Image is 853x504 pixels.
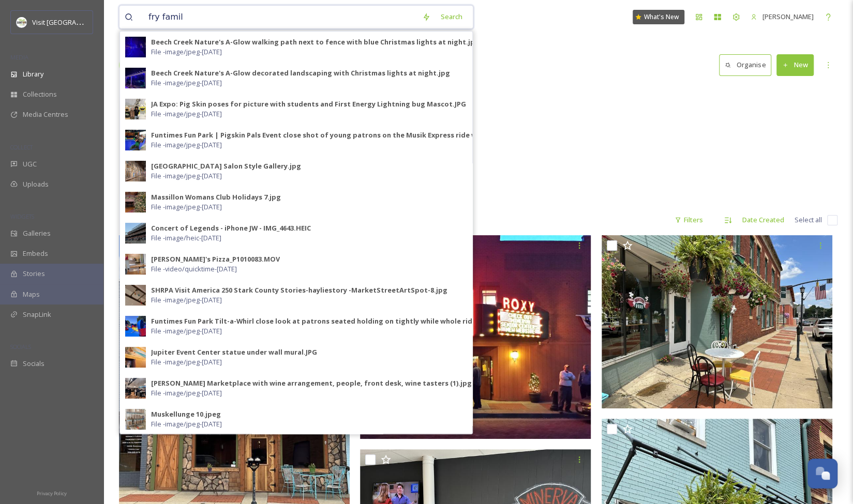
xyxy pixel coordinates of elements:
[125,347,146,368] img: 2417cfd0-59d2-4277-ae01-bdabcdc6731f.jpg
[151,202,222,212] span: File - image/jpeg - [DATE]
[151,326,222,336] span: File - image/jpeg - [DATE]
[151,264,237,274] span: File - video/quicktime - [DATE]
[125,285,146,306] img: efbe4976-6050-40e5-b58b-7616ffc694a1.jpg
[37,490,67,497] span: Privacy Policy
[807,459,837,488] button: Open Chat
[602,235,832,408] img: minerva perk coffee shop exterior sidewalk seating.JPG
[776,54,814,75] button: New
[23,179,49,189] span: Uploads
[37,486,67,499] a: Privacy Policy
[151,171,222,181] span: File - image/jpeg - [DATE]
[125,99,146,119] img: e7027e95-18b1-41a8-be76-e5db06149c81.jpg
[10,343,31,350] span: SOCIALS
[360,235,591,439] img: Roxy Theatre by night in downtown Minerva.jpg
[737,210,789,230] div: Date Created
[23,69,43,79] span: Library
[125,254,146,274] img: e1394eb6-5f7a-424e-b4c9-85d712443024.jpg
[151,295,222,305] span: File - image/jpeg - [DATE]
[125,316,146,337] img: 390baf8a-1165-47eb-9f0e-d17b03d36d74.jpg
[23,228,51,238] span: Galleries
[143,6,417,28] input: Search your library
[151,130,575,140] div: Funtimes Fun Park | Pigskin Pals Event close shot of young patrons on the Musik Express ride with...
[719,54,771,75] button: Organise
[23,269,45,279] span: Stories
[125,37,146,57] img: 0e52b0fb-eccd-483d-b2a3-ceeda5e76f05.jpg
[10,53,28,61] span: MEDIA
[10,143,33,151] span: COLLECT
[10,212,34,220] span: WIDGETS
[151,378,472,388] div: [PERSON_NAME] Marketplace with wine arrangement, people, front desk, wine tasters (1).jpg
[125,68,146,88] img: 9d4cbc44-d264-45b8-ab2c-8d33359e2886.jpg
[125,130,146,150] img: 84d16c77-709a-4ad5-b7ec-d063f422711e.jpg
[151,99,466,109] div: JA Expo: Pig Skin poses for picture with students and First Energy Lightning bug Mascot.JPG
[125,409,146,430] img: 36033722-19f5-47f2-bb78-a61b9c791a51.jpg
[151,161,301,171] div: [GEOGRAPHIC_DATA] Salon Style Gallery.jpg
[23,359,44,369] span: Socials
[151,223,311,233] div: Concert of Legends - iPhone JW - IMG_4643.HEIC
[151,37,480,47] div: Beech Creek Nature's A-Glow walking path next to fence with blue Christmas lights at night.jpg
[23,159,37,169] span: UGC
[151,68,450,78] div: Beech Creek Nature's A-Glow decorated landscaping with Christmas lights at night.jpg
[32,17,112,27] span: Visit [GEOGRAPHIC_DATA]
[125,161,146,181] img: cebe3edc-f4b9-440d-9c3c-20395a565bf5.jpg
[151,192,281,202] div: Massillon Womans Club Holidays 7.jpg
[436,7,468,27] div: Search
[119,215,140,225] span: 10 file s
[125,223,146,243] img: 1bbb9511-58d9-4393-876a-de70a189c9eb.jpg
[151,47,222,57] span: File - image/jpeg - [DATE]
[151,233,221,243] span: File - image/heic - [DATE]
[23,110,68,119] span: Media Centres
[125,192,146,212] img: cd6067e1-09bf-4539-a22d-f32b9075349d.jpg
[762,12,814,21] span: [PERSON_NAME]
[23,89,57,99] span: Collections
[151,409,221,419] div: Muskellunge 10.jpeg
[151,109,222,119] span: File - image/jpeg - [DATE]
[151,419,222,429] span: File - image/jpeg - [DATE]
[151,347,317,357] div: Jupiter Event Center statue under wall mural.JPG
[633,10,684,24] a: What's New
[151,140,222,150] span: File - image/jpeg - [DATE]
[23,249,48,258] span: Embeds
[151,78,222,88] span: File - image/jpeg - [DATE]
[23,289,40,299] span: Maps
[17,17,27,27] img: download.jpeg
[151,285,447,295] div: SHRPA Visit America 250 Stark County Stories-hayliestory -MarketStreetArtSpot-8.jpg
[669,210,708,230] div: Filters
[23,310,51,319] span: SnapLink
[151,357,222,367] span: File - image/jpeg - [DATE]
[151,316,541,326] div: Funtimes Fun Park Tilt-a-Whirl close look at patrons seated holding on tightly while whole ride a...
[795,215,822,225] span: Select all
[151,254,280,264] div: [PERSON_NAME]'s Pizza_P1010083.MOV
[151,388,222,398] span: File - image/jpeg - [DATE]
[719,54,776,75] a: Organise
[745,7,819,27] a: [PERSON_NAME]
[125,378,146,399] img: 0494efcf-0db5-4127-b869-9896c67fad79.jpg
